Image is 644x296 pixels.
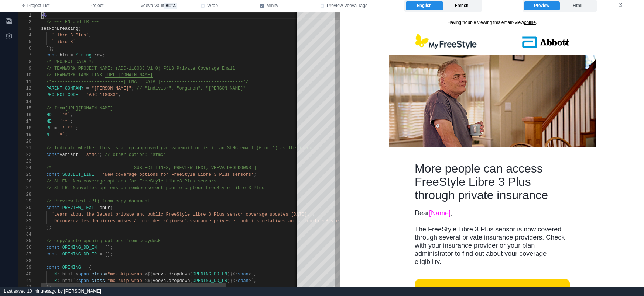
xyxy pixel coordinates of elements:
span: const [46,205,59,210]
span: le Libre 3 Plus sensor coverage updates [DATE].` [185,212,312,217]
span: = [97,205,99,210]
span: = [105,278,107,283]
span: html [59,53,70,58]
span: ; [99,152,102,157]
span: N [46,132,49,137]
span: RE [46,126,51,131]
div: 28 [18,191,31,198]
div: 33 [18,224,31,231]
span: ; [102,53,105,58]
div: 27 [18,185,31,191]
span: // SL FR: Nouvelles options de remboursement pour [46,185,177,191]
span: SUBJECT_LINE [62,172,94,177]
span: = [105,272,107,277]
span: = [54,112,57,118]
div: 11 [18,79,31,85]
span: = [99,245,102,250]
span: Private Coverage Email [177,66,235,71]
span: >${ [145,278,153,283]
span: span [78,278,89,283]
span: PROJECT_CODE [46,93,78,98]
span: variant [59,152,78,157]
span: = [86,86,89,91]
div: 41 [18,278,31,284]
span: ); [46,225,51,230]
span: html`< [62,272,78,277]
span: ]); [46,46,54,51]
span: `Libre 3 Plus` [52,33,89,38]
div: 2 [18,19,31,25]
span: `Libre 3` [52,39,76,45]
span: Veeva Vault [140,3,177,9]
span: [URL][DOMAIN_NAME] [65,106,113,111]
span: { [89,265,92,270]
span: = [83,265,86,270]
div: 38 [18,258,31,264]
label: English [406,1,443,10]
span: 3 Plus sensors [179,179,216,184]
span: // SL EN: New coverage options for FreeStyle Libre [46,179,179,184]
span: raw [94,53,102,58]
span: . [166,278,169,283]
div: 24 [18,165,31,171]
span: . [92,53,94,58]
label: Html [560,1,595,10]
span: "[PERSON_NAME]" [92,86,131,91]
div: 1 [18,12,31,19]
div: 16 [18,112,31,118]
span: email or is it an SFMC email (0 or 1) as the inde [179,146,309,151]
div: 26 [18,178,31,185]
span: EN [52,272,57,277]
span: ME [46,119,51,124]
span: dropdown [169,272,190,277]
span: span [238,278,249,283]
div: 35 [18,238,31,244]
span: ; [76,126,78,131]
span: Wrap [207,3,218,9]
span: dropdown [169,278,190,283]
span: <% [41,13,46,18]
span: // TEAMWORK TASK LINK: [46,73,105,78]
span: OPENING_DD_FR [193,278,227,283]
span: >`, [249,278,257,283]
div: 39 [18,264,31,271]
div: 18 [18,125,31,132]
span: "mc-skip-wrap" [107,272,145,277]
span: veeva [153,272,166,277]
span: class [92,272,105,277]
span: >`, [249,272,257,277]
span: // TEAMWORK PROJECT NAME: (ADC-118033 V1.0) FSL3+ [46,66,177,71]
span: span [238,272,249,277]
span: const [46,245,59,250]
span: /*-----------------------------[ SUBJECT LINES, PR [46,166,179,171]
span: // Preview Text (PT) from copy document [46,199,150,204]
span: )}</ [227,278,238,283]
span: OPENING_DD_FR [62,252,97,257]
span: ([ [78,26,83,31]
span: []; [105,252,113,257]
div: 3 [18,25,31,32]
div: 15 [18,105,31,112]
span: class [92,278,105,283]
span: `ᵐᵉ` [59,119,70,124]
div: 19 [18,132,31,138]
div: 32 [18,218,31,224]
span: , [89,33,92,38]
div: 31 [18,211,31,218]
span: /*---------------------------[ EMAIL DATA ]------- [46,79,179,84]
span: ; [65,132,68,137]
span: ; [70,112,73,118]
span: = [78,152,81,157]
span: html`< [62,278,78,283]
span: ( [190,278,192,283]
label: Preview [524,1,559,10]
span: /* PROJECT DATA */ [46,59,94,65]
span: enFr [99,205,110,210]
div: 29 [18,198,31,205]
div: 30 [18,205,31,211]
